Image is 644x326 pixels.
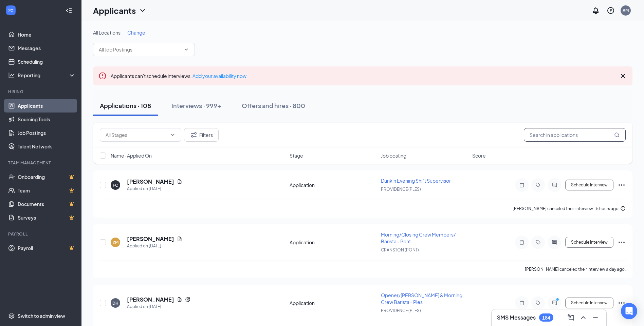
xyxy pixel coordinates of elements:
[18,113,76,126] a: Sourcing Tools
[18,170,76,184] a: OnboardingCrown
[381,247,419,252] span: CRANSTON (PONT)
[127,235,174,243] h5: [PERSON_NAME]
[111,73,246,79] span: Applicants can't schedule interviews.
[591,313,600,322] svg: Minimize
[127,296,174,303] h5: [PERSON_NAME]
[497,314,536,321] h3: SMS Messages
[290,300,377,306] div: Application
[381,152,406,159] span: Job posting
[567,313,575,322] svg: ComposeMessage
[112,300,118,306] div: DH
[139,6,147,15] svg: ChevronDown
[127,303,190,310] div: Applied on [DATE]
[18,28,76,41] a: Home
[98,72,107,80] svg: Error
[525,266,626,273] div: [PERSON_NAME] canceled their interview a day ago.
[127,243,182,249] div: Applied on [DATE]
[18,197,76,211] a: DocumentsCrown
[8,231,74,237] div: Payroll
[618,299,626,307] svg: Ellipses
[192,73,246,79] a: Add your availability now
[8,160,74,166] div: Team Management
[579,313,587,322] svg: ChevronUp
[18,312,65,319] div: Switch to admin view
[290,152,303,159] span: Stage
[618,238,626,246] svg: Ellipses
[8,312,15,319] svg: Settings
[8,89,74,95] div: Hiring
[170,132,176,138] svg: ChevronDown
[620,206,626,211] svg: Info
[534,240,542,245] svg: Tag
[381,187,421,192] span: PROVIDENCE (PLES)
[518,182,526,188] svg: Note
[513,205,626,212] div: [PERSON_NAME] canceled their interview 15 hours ago.
[590,312,601,323] button: Minimize
[290,239,377,246] div: Application
[18,241,76,255] a: PayrollCrown
[18,211,76,224] a: SurveysCrown
[18,184,76,197] a: TeamCrown
[177,179,182,184] svg: Document
[566,312,576,323] button: ComposeMessage
[614,132,620,138] svg: MagnifyingGlass
[381,308,421,313] span: PROVIDENCE (PLES)
[106,131,167,139] input: All Stages
[7,7,14,14] svg: WorkstreamLogo
[550,240,558,245] svg: ActiveChat
[184,47,189,52] svg: ChevronDown
[113,182,118,188] div: FC
[381,231,456,244] span: Morning/Closing Crew Members/ Barista - Pont
[578,312,589,323] button: ChevronUp
[93,29,121,36] span: All Locations
[113,240,118,245] div: ZM
[618,181,626,189] svg: Ellipses
[623,7,629,13] div: AM
[554,298,563,303] svg: PrimaryDot
[534,182,542,188] svg: Tag
[190,131,198,139] svg: Filter
[66,7,72,14] svg: Collapse
[184,128,219,142] button: Filter Filters
[18,126,76,140] a: Job Postings
[290,182,377,188] div: Application
[18,41,76,55] a: Messages
[621,303,637,319] div: Open Intercom Messenger
[8,72,15,79] svg: Analysis
[111,152,152,159] span: Name · Applied On
[381,292,462,305] span: Opener/[PERSON_NAME] & Morning Crew Barista - Ples
[127,185,182,192] div: Applied on [DATE]
[524,128,626,142] input: Search in applications
[18,140,76,153] a: Talent Network
[242,101,305,110] div: Offers and hires · 800
[607,6,615,15] svg: QuestionInfo
[518,300,526,306] svg: Note
[381,178,451,184] span: Dunkin Evening Shift Supervisor
[565,180,613,190] button: Schedule Interview
[18,72,76,79] div: Reporting
[542,315,550,321] div: 184
[619,72,627,80] svg: Cross
[127,178,174,185] h5: [PERSON_NAME]
[177,236,182,242] svg: Document
[565,298,613,308] button: Schedule Interview
[534,300,542,306] svg: Tag
[100,101,151,110] div: Applications · 108
[18,99,76,113] a: Applicants
[550,300,558,306] svg: ActiveChat
[18,55,76,68] a: Scheduling
[99,46,181,53] input: All Job Postings
[127,29,145,36] span: Change
[550,182,558,188] svg: ActiveChat
[592,6,600,15] svg: Notifications
[472,152,486,159] span: Score
[518,240,526,245] svg: Note
[93,5,136,16] h1: Applicants
[185,297,190,302] svg: Reapply
[177,297,182,302] svg: Document
[171,101,221,110] div: Interviews · 999+
[565,237,613,248] button: Schedule Interview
